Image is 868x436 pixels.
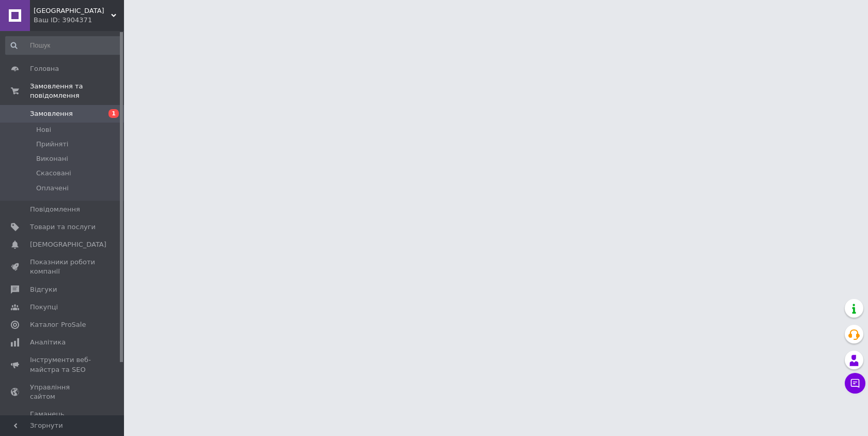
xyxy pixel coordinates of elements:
span: Нові [36,125,51,134]
span: Управління сайтом [30,383,96,401]
span: Exhaust Center [34,6,111,16]
span: Відгуки [30,285,57,294]
span: Каталог ProSale [30,320,86,329]
span: Замовлення та повідомлення [30,82,124,100]
span: Прийняті [36,140,68,149]
span: Виконані [36,154,68,163]
span: [DEMOGRAPHIC_DATA] [30,240,106,249]
span: Гаманець компанії [30,410,96,428]
span: Замовлення [30,109,73,118]
span: Повідомлення [30,205,80,214]
span: Скасовані [36,169,71,178]
span: Аналітика [30,338,66,347]
span: Товари та послуги [30,222,96,232]
input: Пошук [5,36,122,55]
span: Покупці [30,303,58,312]
span: Показники роботи компанії [30,258,96,276]
span: Головна [30,64,59,73]
div: Ваш ID: 3904371 [34,16,124,25]
span: 1 [109,109,119,118]
span: Оплачені [36,184,69,193]
span: Інструменти веб-майстра та SEO [30,355,96,374]
button: Чат з покупцем [845,373,865,394]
